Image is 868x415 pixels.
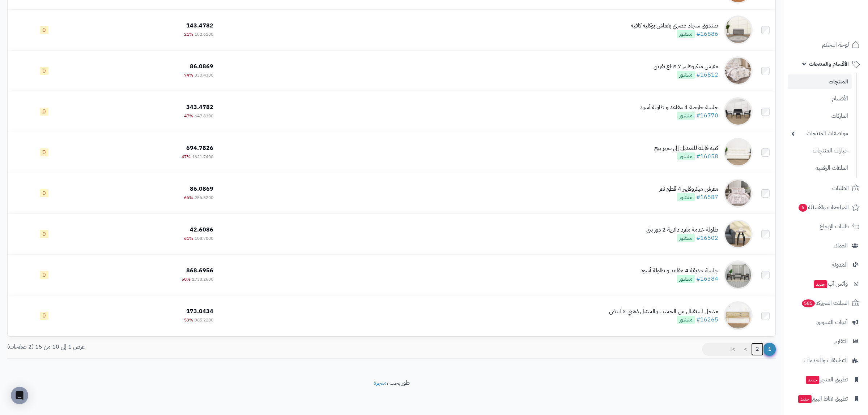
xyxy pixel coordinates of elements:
[696,274,718,283] a: #16384
[696,152,718,161] a: #16658
[190,62,213,71] span: 86.0869
[806,376,819,384] span: جديد
[724,260,753,289] img: جلسة حديقة 4 مقاعد و طاولة أسود
[609,307,718,316] div: مدخل استقبال من الخشب والستيل ذهبي × ابيض
[788,371,864,388] a: تطبيق المتجرجديد
[677,316,695,324] span: منشور
[184,113,193,119] span: 47%
[813,279,848,289] span: وآتس آب
[788,314,864,331] a: أدوات التسويق
[195,235,213,242] span: 108.7000
[186,307,213,316] span: 173.0434
[182,276,191,282] span: 50%
[184,194,193,201] span: 66%
[788,160,852,176] a: الملفات الرقمية
[788,333,864,350] a: التقارير
[184,317,193,323] span: 53%
[805,375,848,385] span: تطبيق المتجر
[40,271,48,279] span: 0
[809,59,849,69] span: الأقسام والمنتجات
[724,97,753,126] img: جلسة خارجية 4 مقاعد و طاولة أسود
[763,343,776,356] span: 1
[40,67,48,75] span: 0
[804,355,848,366] span: التطبيقات والخدمات
[724,138,753,167] img: كنبة قابلة للتعديل إلى سرير بيج
[40,312,48,320] span: 0
[40,108,48,116] span: 0
[788,36,864,53] a: لوحة التحكم
[788,143,852,159] a: خيارات المنتجات
[788,256,864,273] a: المدونة
[641,267,718,275] div: جلسة حديقة 4 مقاعد و طاولة أسود
[788,390,864,407] a: تطبيق نقاط البيعجديد
[834,241,848,251] span: العملاء
[192,276,213,282] span: 1738.2600
[186,103,213,112] span: 343.4782
[832,183,849,193] span: الطلبات
[724,220,753,248] img: طاولة خدمة مفرد دائرية 2 دور بني
[788,237,864,254] a: العملاء
[696,70,718,79] a: #16812
[186,144,213,152] span: 694.7826
[40,230,48,238] span: 0
[677,152,695,160] span: منشور
[654,144,718,152] div: كنبة قابلة للتعديل إلى سرير بيج
[654,62,718,71] div: مفرش ميكروفايبر 7 قطع نفرين
[788,218,864,235] a: طلبات الإرجاع
[822,40,849,50] span: لوحة التحكم
[677,275,695,283] span: منشور
[788,74,852,89] a: المنتجات
[677,30,695,38] span: منشور
[677,112,695,120] span: منشور
[677,234,695,242] span: منشور
[696,234,718,242] a: #16502
[798,395,812,403] span: جديد
[195,194,213,201] span: 256.5200
[696,30,718,38] a: #16886
[40,148,48,156] span: 0
[788,352,864,369] a: التطبيقات والخدمات
[40,189,48,197] span: 0
[696,193,718,202] a: #16587
[834,336,848,346] span: التقارير
[751,343,763,356] a: 2
[798,202,849,212] span: المراجعات والأسئلة
[739,343,752,356] a: >
[696,111,718,120] a: #16770
[819,20,861,35] img: logo-2.png
[726,343,740,356] a: >|
[184,235,193,242] span: 61%
[788,294,864,312] a: السلات المتروكة585
[724,301,753,330] img: مدخل استقبال من الخشب والستيل ذهبي × ابيض
[184,72,193,78] span: 74%
[788,126,852,141] a: مواصفات المنتجات
[801,298,849,308] span: السلات المتروكة
[788,275,864,293] a: وآتس آبجديد
[190,225,213,234] span: 42.6086
[788,199,864,216] a: المراجعات والأسئلة6
[788,91,852,107] a: الأقسام
[724,56,753,85] img: مفرش ميكروفايبر 7 قطع نفرين
[11,387,28,404] div: Open Intercom Messenger
[631,22,718,30] div: صندوق سجاد عصري بقماش بوكليه كافيه
[799,204,807,212] span: 6
[374,379,387,387] a: متجرة
[195,31,213,38] span: 182.6100
[182,154,191,160] span: 47%
[797,394,848,404] span: تطبيق نقاط البيع
[646,226,718,234] div: طاولة خدمة مفرد دائرية 2 دور بني
[640,103,718,112] div: جلسة خارجية 4 مقاعد و طاولة أسود
[186,21,213,30] span: 143.4782
[195,317,213,323] span: 365.2200
[788,180,864,197] a: الطلبات
[816,317,848,327] span: أدوات التسويق
[832,260,848,270] span: المدونة
[820,221,849,232] span: طلبات الإرجاع
[788,108,852,124] a: الماركات
[802,299,815,307] span: 585
[814,280,827,288] span: جديد
[192,154,213,160] span: 1321.7400
[724,179,753,208] img: مفرش ميكروفايبر 4 قطع نفر
[659,185,718,193] div: مفرش ميكروفايبر 4 قطع نفر
[184,31,193,38] span: 21%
